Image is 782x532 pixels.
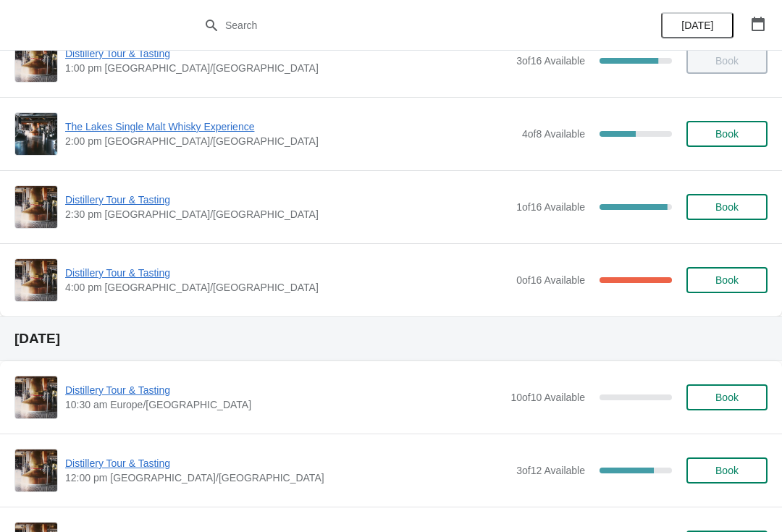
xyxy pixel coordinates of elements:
button: Book [686,194,768,220]
span: 12:00 pm [GEOGRAPHIC_DATA]/[GEOGRAPHIC_DATA] [65,470,509,485]
span: 4:00 pm [GEOGRAPHIC_DATA]/[GEOGRAPHIC_DATA] [65,280,509,295]
button: Book [686,384,768,410]
span: 10 of 10 Available [510,392,585,403]
img: Distillery Tour & Tasting | | 10:30 am Europe/London [15,376,57,418]
span: 3 of 12 Available [516,465,585,476]
span: Distillery Tour & Tasting [65,383,503,397]
span: 1 of 16 Available [516,201,585,213]
span: Distillery Tour & Tasting [65,193,509,207]
span: 3 of 16 Available [516,55,585,67]
span: Book [715,201,739,213]
button: [DATE] [661,12,733,38]
h2: [DATE] [14,332,768,346]
span: 2:30 pm [GEOGRAPHIC_DATA]/[GEOGRAPHIC_DATA] [65,207,509,221]
img: Distillery Tour & Tasting | | 2:30 pm Europe/London [15,186,57,228]
img: The Lakes Single Malt Whisky Experience | | 2:00 pm Europe/London [15,113,57,155]
span: Distillery Tour & Tasting [65,456,509,470]
span: 1:00 pm [GEOGRAPHIC_DATA]/[GEOGRAPHIC_DATA] [65,61,509,75]
span: 2:00 pm [GEOGRAPHIC_DATA]/[GEOGRAPHIC_DATA] [65,134,515,148]
span: Distillery Tour & Tasting [65,266,509,280]
span: 4 of 8 Available [522,128,585,140]
span: Book [715,465,739,476]
span: Book [715,128,739,140]
span: Book [715,274,739,286]
span: 10:30 am Europe/[GEOGRAPHIC_DATA] [65,397,503,412]
span: [DATE] [681,20,713,31]
span: 0 of 16 Available [516,274,585,286]
img: Distillery Tour & Tasting | | 4:00 pm Europe/London [15,259,57,301]
span: The Lakes Single Malt Whisky Experience [65,119,515,134]
button: Book [686,267,768,293]
span: Distillery Tour & Tasting [65,46,509,61]
img: Distillery Tour & Tasting | | 12:00 pm Europe/London [15,449,57,491]
button: Book [686,121,768,147]
button: Book [686,457,768,484]
input: Search [224,12,586,38]
img: Distillery Tour & Tasting | | 1:00 pm Europe/London [15,40,57,82]
span: Book [715,392,739,403]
